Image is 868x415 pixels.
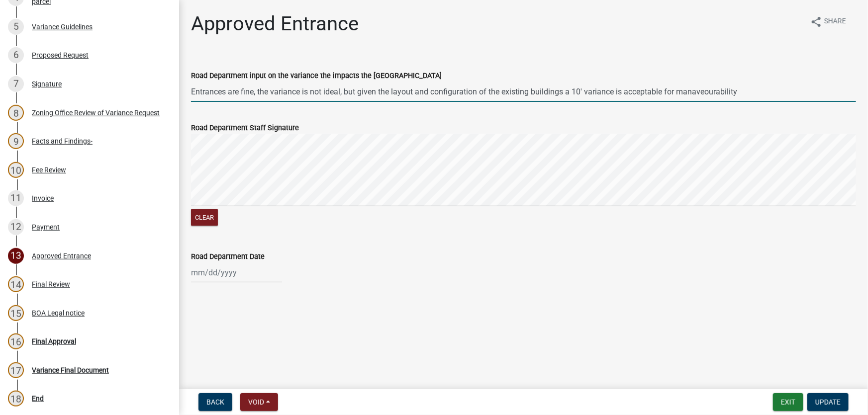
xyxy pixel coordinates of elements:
[191,253,265,260] label: Road Department Date
[8,19,24,35] div: 5
[32,338,76,345] div: Final Approval
[32,166,66,173] div: Fee Review
[32,395,44,402] div: End
[206,398,224,406] span: Back
[191,73,442,80] label: Road Department input on the variance the impacts the [GEOGRAPHIC_DATA]
[8,391,24,407] div: 18
[8,362,24,378] div: 17
[32,224,60,231] div: Payment
[8,248,24,264] div: 13
[32,138,93,145] div: Facts and Findings-
[8,105,24,121] div: 8
[32,195,54,202] div: Invoice
[32,109,160,116] div: Zoning Office Review of Variance Request
[240,393,278,411] button: Void
[198,393,232,411] button: Back
[824,16,846,28] span: Share
[191,262,282,283] input: mm/dd/yyyy
[810,16,822,28] i: share
[248,398,264,406] span: Void
[32,367,109,374] div: Variance Final Document
[8,333,24,349] div: 16
[8,276,24,292] div: 14
[8,219,24,235] div: 12
[8,305,24,321] div: 15
[32,252,91,259] div: Approved Entrance
[807,393,849,411] button: Update
[32,52,89,59] div: Proposed Request
[191,125,299,132] label: Road Department Staff Signature
[8,190,24,206] div: 11
[32,281,70,288] div: Final Review
[32,81,62,87] div: Signature
[802,12,854,31] button: shareShare
[815,398,841,406] span: Update
[8,133,24,149] div: 9
[32,310,85,317] div: BOA Legal notice
[8,162,24,178] div: 10
[8,76,24,92] div: 7
[773,393,803,411] button: Exit
[32,23,93,30] div: Variance Guidelines
[191,12,359,36] h1: Approved Entrance
[191,209,218,226] button: Clear
[8,47,24,63] div: 6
